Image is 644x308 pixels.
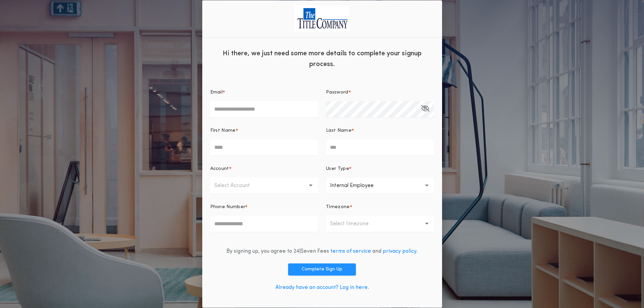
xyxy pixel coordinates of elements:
img: logo [294,6,350,32]
a: privacy policy. [383,249,418,254]
p: Account [210,166,229,172]
button: Password*Open Keeper Popup [421,101,429,117]
button: Complete Sign Up [288,263,356,275]
p: User Type [326,166,349,172]
input: Password*Open Keeper Popup [326,101,434,117]
input: Phone Number*Open Keeper Popup [210,216,318,232]
div: Hi there, we just need some more details to complete your signup process. [202,43,442,73]
p: Timezone [326,204,350,210]
p: Email [210,89,223,96]
a: terms of service [330,249,371,254]
div: By signing up, you agree to 24|Seven Fees and [226,247,418,255]
input: First Name*Open Keeper Popup [210,139,318,156]
button: Select Account [210,178,318,194]
input: Last Name*Open Keeper Popup [326,139,434,156]
p: Last Name [326,127,352,134]
button: Select timezone [326,216,434,232]
p: Phone Number [210,204,246,210]
p: First Name [210,127,236,134]
p: Password [326,89,348,96]
keeper-lock: Open Keeper Popup [306,105,314,113]
button: Internal Employee [326,178,434,194]
input: Email*Open Keeper Popup [210,101,318,117]
p: Select timezone [330,220,379,228]
p: Select Account [214,182,261,190]
a: Already have an account? Log in here. [275,285,369,290]
p: Internal Employee [330,182,384,190]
